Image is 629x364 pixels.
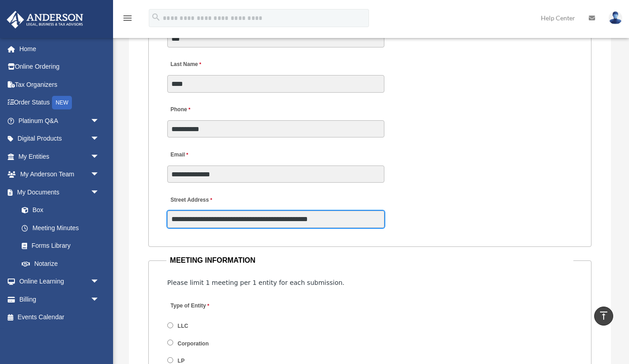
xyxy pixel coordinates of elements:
[90,290,109,309] span: arrow_drop_down
[175,340,212,348] label: Corporation
[13,219,109,237] a: Meeting Minutes
[6,58,113,76] a: Online Ordering
[167,194,253,206] label: Street Address
[167,300,253,312] label: Type of Entity
[4,11,86,28] img: Anderson Advisors Platinum Portal
[6,130,113,148] a: Digital Productsarrow_drop_down
[122,16,133,24] a: menu
[598,310,609,321] i: vertical_align_top
[6,183,113,201] a: My Documentsarrow_drop_down
[90,273,109,291] span: arrow_drop_down
[166,254,573,267] legend: MEETING INFORMATION
[6,273,113,291] a: Online Learningarrow_drop_down
[90,112,109,130] span: arrow_drop_down
[594,307,613,326] a: vertical_align_top
[609,11,622,24] img: User Pic
[6,290,113,308] a: Billingarrow_drop_down
[90,147,109,166] span: arrow_drop_down
[122,13,133,24] i: menu
[90,130,109,148] span: arrow_drop_down
[6,76,113,94] a: Tax Organizers
[90,165,109,184] span: arrow_drop_down
[167,59,203,71] label: Last Name
[90,183,109,202] span: arrow_drop_down
[13,201,113,219] a: Box
[6,112,113,130] a: Platinum Q&Aarrow_drop_down
[167,104,193,116] label: Phone
[13,237,113,255] a: Forms Library
[167,279,345,286] span: Please limit 1 meeting per 1 entity for each submission.
[6,94,113,112] a: Order StatusNEW
[151,12,161,22] i: search
[13,255,113,273] a: Notarize
[6,308,113,326] a: Events Calendar
[6,147,113,165] a: My Entitiesarrow_drop_down
[6,165,113,184] a: My Anderson Teamarrow_drop_down
[167,149,190,161] label: Email
[175,322,192,331] label: LLC
[52,96,72,109] div: NEW
[6,40,113,58] a: Home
